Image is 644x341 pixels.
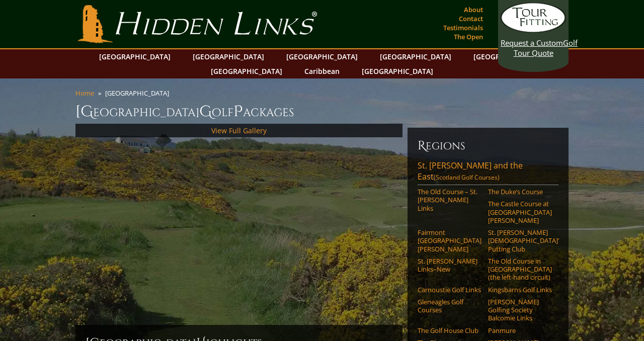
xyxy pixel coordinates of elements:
a: View Full Gallery [211,126,267,135]
a: [GEOGRAPHIC_DATA] [94,49,176,64]
a: Fairmont [GEOGRAPHIC_DATA][PERSON_NAME] [418,228,481,253]
span: P [233,102,243,122]
a: [GEOGRAPHIC_DATA] [357,64,438,78]
a: The Old Course in [GEOGRAPHIC_DATA] (the left-hand circuit) [488,257,552,282]
a: St. [PERSON_NAME] Links–New [418,257,481,274]
a: About [461,3,486,17]
a: The Open [451,30,486,44]
span: G [199,102,212,122]
a: Caribbean [299,64,345,78]
a: Gleneagles Golf Courses [418,298,481,314]
a: The Golf House Club [418,326,481,334]
a: Request a CustomGolf Tour Quote [501,3,566,58]
a: Carnoustie Golf Links [418,286,481,294]
a: [GEOGRAPHIC_DATA] [188,49,269,64]
span: Request a Custom [501,38,563,48]
a: Home [75,89,94,98]
a: Testimonials [441,21,486,35]
a: [GEOGRAPHIC_DATA] [281,49,363,64]
a: The Duke’s Course [488,188,552,196]
a: St. [PERSON_NAME] [DEMOGRAPHIC_DATA]’ Putting Club [488,228,552,253]
a: St. [PERSON_NAME] and the East(Scotland Golf Courses) [418,160,558,185]
a: Contact [456,12,486,26]
a: [GEOGRAPHIC_DATA] [375,49,456,64]
a: Panmure [488,326,552,334]
h6: Regions [418,138,558,154]
a: The Castle Course at [GEOGRAPHIC_DATA][PERSON_NAME] [488,200,552,224]
a: [GEOGRAPHIC_DATA] [468,49,550,64]
span: (Scotland Golf Courses) [434,173,500,182]
a: Kingsbarns Golf Links [488,286,552,294]
a: [PERSON_NAME] Golfing Society Balcomie Links [488,298,552,322]
li: [GEOGRAPHIC_DATA] [105,89,173,98]
a: The Old Course – St. [PERSON_NAME] Links [418,188,481,212]
a: [GEOGRAPHIC_DATA] [206,64,287,78]
h1: [GEOGRAPHIC_DATA] olf ackages [75,102,569,122]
